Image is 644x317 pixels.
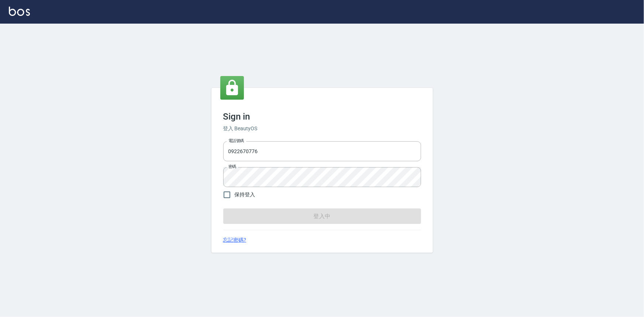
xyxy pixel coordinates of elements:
[223,125,421,132] h6: 登入 BeautyOS
[223,111,421,122] h3: Sign in
[223,236,247,244] a: 忘記密碼?
[235,191,255,199] span: 保持登入
[9,7,30,16] img: Logo
[228,138,244,144] label: 電話號碼
[228,164,236,169] label: 密碼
